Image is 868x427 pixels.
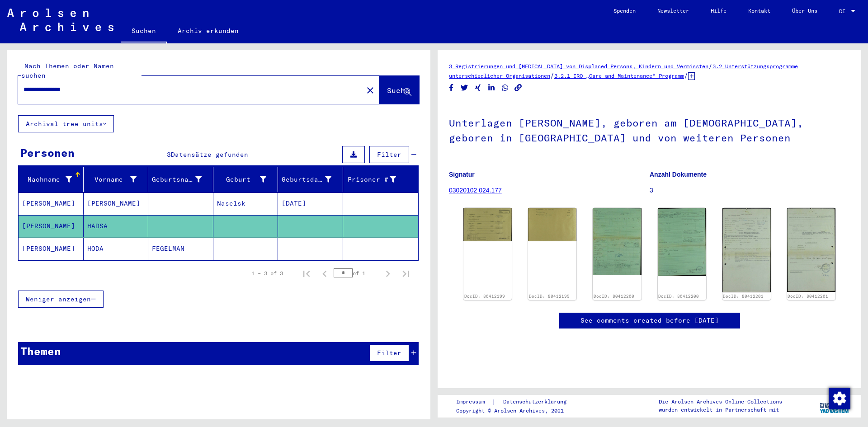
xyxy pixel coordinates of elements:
[377,150,401,159] span: Filter
[387,86,410,95] span: Suche
[19,167,84,192] mat-header-cell: Nachname
[347,175,396,184] div: Prisoner #
[722,208,771,292] img: 001.jpg
[369,146,409,163] button: Filter
[659,406,782,414] p: wurden entwickelt in Partnerschaft mit
[839,8,849,14] span: DE
[19,215,84,237] mat-cell: [PERSON_NAME]
[473,82,483,94] button: Share on Xing
[20,145,75,161] div: Personen
[829,388,850,409] img: Zustimmung ändern
[282,172,343,187] div: Geburtsdatum
[84,215,149,237] mat-cell: HADSA
[84,167,149,192] mat-header-cell: Vorname
[213,167,278,192] mat-header-cell: Geburt‏
[334,269,379,277] div: of 1
[659,398,782,406] p: Die Arolsen Archives Online-Collections
[251,269,283,277] div: 1 – 3 of 3
[297,264,316,282] button: First page
[217,175,267,184] div: Geburt‏
[379,76,419,104] button: Suche
[456,397,492,407] a: Impressum
[148,238,213,260] mat-cell: FEGELMAN
[87,172,148,187] div: Vorname
[529,294,570,299] a: DocID: 80412199
[347,172,408,187] div: Prisoner #
[554,72,684,79] a: 3.2.1 IRO „Care and Maintenance“ Programm
[818,394,852,417] img: yv_logo.png
[463,208,512,241] img: 001.jpg
[580,316,719,325] a: See comments created before [DATE]
[282,175,331,184] div: Geburtsdatum
[87,175,137,184] div: Vorname
[528,208,576,241] img: 002.jpg
[217,172,278,187] div: Geburt‏
[84,238,149,260] mat-cell: HODA
[278,167,343,192] mat-header-cell: Geburtsdatum
[447,82,456,94] button: Share on Facebook
[449,171,475,178] b: Signatur
[460,82,469,94] button: Share on Twitter
[18,291,104,308] button: Weniger anzeigen
[22,175,72,184] div: Nachname
[379,264,397,282] button: Next page
[594,294,634,299] a: DocID: 80412200
[167,150,171,159] span: 3
[152,172,213,187] div: Geburtsname
[449,102,850,157] h1: Unterlagen [PERSON_NAME], geboren am [DEMOGRAPHIC_DATA], geboren in [GEOGRAPHIC_DATA] und von wei...
[369,344,409,361] button: Filter
[787,208,835,291] img: 002.jpg
[723,294,764,299] a: DocID: 80412201
[456,407,577,415] p: Copyright © Arolsen Archives, 2021
[449,187,502,194] a: 03020102 024.177
[213,192,278,215] mat-cell: Naselsk
[464,294,505,299] a: DocID: 80412199
[684,71,688,80] span: /
[788,294,828,299] a: DocID: 80412201
[397,264,415,282] button: Last page
[708,62,712,70] span: /
[550,71,554,80] span: /
[316,264,334,282] button: Previous page
[152,175,202,184] div: Geburtsname
[361,81,379,99] button: Clear
[650,171,707,178] b: Anzahl Dokumente
[26,295,91,303] span: Weniger anzeigen
[171,150,248,159] span: Datensätze gefunden
[19,192,84,215] mat-cell: [PERSON_NAME]
[514,82,523,94] button: Copy link
[658,208,706,276] img: 002.jpg
[456,397,577,407] div: |
[19,238,84,260] mat-cell: [PERSON_NAME]
[365,85,376,96] mat-icon: close
[22,172,83,187] div: Nachname
[7,9,113,31] img: Arolsen_neg.svg
[121,20,167,43] a: Suchen
[496,397,577,407] a: Datenschutzerklärung
[18,115,114,132] button: Archival tree units
[500,82,510,94] button: Share on WhatsApp
[20,343,61,359] div: Themen
[658,294,699,299] a: DocID: 80412200
[449,63,708,70] a: 3 Registrierungen und [MEDICAL_DATA] von Displaced Persons, Kindern und Vermissten
[377,349,401,357] span: Filter
[21,62,114,80] mat-label: Nach Themen oder Namen suchen
[593,208,641,275] img: 001.jpg
[487,82,496,94] button: Share on LinkedIn
[650,186,850,195] p: 3
[84,192,149,215] mat-cell: [PERSON_NAME]
[278,192,343,215] mat-cell: [DATE]
[167,20,250,42] a: Archiv erkunden
[148,167,213,192] mat-header-cell: Geburtsname
[343,167,419,192] mat-header-cell: Prisoner #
